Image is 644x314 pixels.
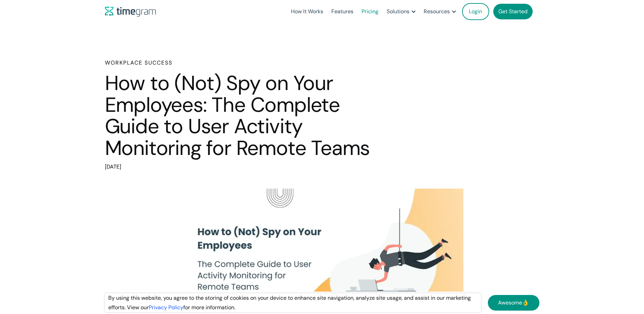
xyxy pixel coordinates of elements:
[387,7,409,16] div: Solutions
[424,7,450,16] div: Resources
[105,59,390,67] h6: Workplace Success
[105,293,481,312] div: By using this website, you agree to the storing of cookies on your device to enhance site navigat...
[462,3,489,20] a: Login
[105,162,390,172] div: [DATE]
[149,304,183,311] a: Privacy Policy
[488,295,539,311] a: Awesome👌
[105,72,390,159] h1: How to (Not) Spy on Your Employees: The Complete Guide to User Activity Monitoring for Remote Teams
[493,4,533,19] a: Get Started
